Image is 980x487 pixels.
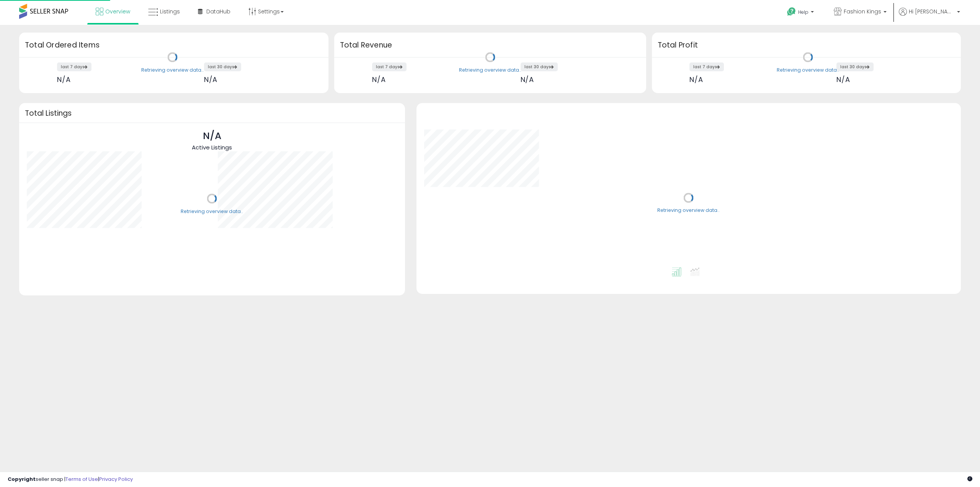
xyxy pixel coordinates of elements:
[160,8,180,15] span: Listings
[459,67,521,74] div: Retrieving overview data..
[657,207,720,214] div: Retrieving overview data..
[105,8,130,15] span: Overview
[787,7,796,16] i: Get Help
[777,67,839,74] div: Retrieving overview data..
[181,208,243,215] div: Retrieving overview data..
[844,8,881,15] span: Fashion Kings
[798,9,808,15] span: Help
[141,67,204,74] div: Retrieving overview data..
[781,1,822,25] a: Help
[899,8,960,25] a: Hi [PERSON_NAME]
[909,8,955,15] span: Hi [PERSON_NAME]
[206,8,230,15] span: DataHub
